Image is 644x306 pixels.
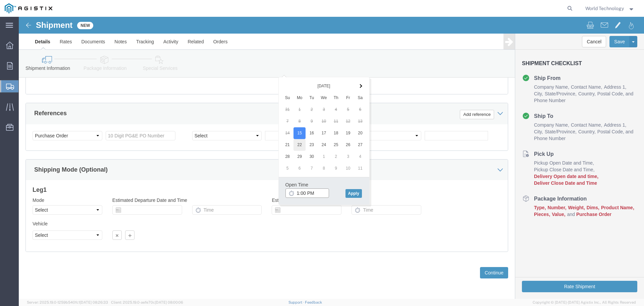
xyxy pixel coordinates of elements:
[585,5,624,12] span: World Technology
[585,4,635,12] button: World Technology
[27,300,108,304] span: Server: 2025.19.0-1259b540fc1
[80,300,108,304] span: [DATE] 08:26:33
[305,300,322,304] a: Feedback
[5,3,52,13] img: logo
[288,300,305,304] a: Support
[533,300,636,305] span: Copyright © [DATE]-[DATE] Agistix Inc., All Rights Reserved
[111,300,183,304] span: Client: 2025.19.0-aefe70c
[19,17,644,299] iframe: FS Legacy Container
[155,300,183,304] span: [DATE] 08:00:06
